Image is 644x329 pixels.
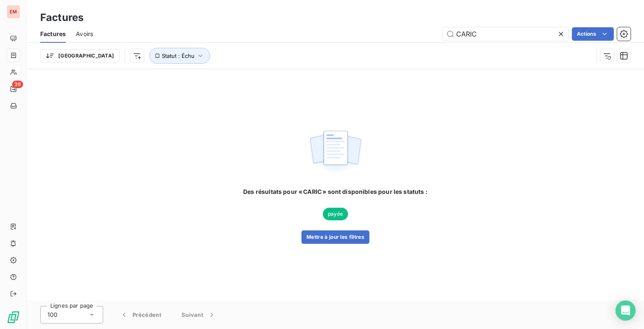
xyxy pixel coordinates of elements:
[572,27,614,41] button: Actions
[47,311,57,319] span: 100
[171,306,226,324] button: Suivant
[7,82,20,96] a: 39
[323,208,348,220] span: payée
[443,27,569,41] input: Rechercher
[40,49,119,63] button: [GEOGRAPHIC_DATA]
[7,5,20,18] div: EM
[40,30,66,38] span: Factures
[110,306,171,324] button: Précédent
[12,81,23,88] span: 39
[243,188,428,196] span: Des résultats pour « CARIC » sont disponibles pour les statuts :
[162,52,195,59] span: Statut : Échu
[40,10,83,25] h3: Factures
[301,230,369,244] button: Mettre à jour les filtres
[76,30,93,38] span: Avoirs
[615,300,636,321] div: Open Intercom Messenger
[7,311,20,324] img: Logo LeanPay
[149,48,210,64] button: Statut : Échu
[309,126,362,178] img: empty state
